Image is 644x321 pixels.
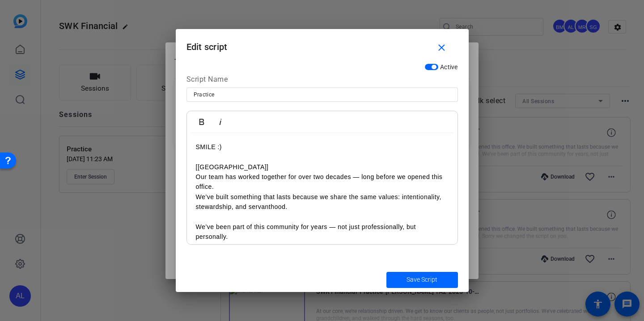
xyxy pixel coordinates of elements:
p: [[GEOGRAPHIC_DATA]] Our team has worked together for over two decades — long before we opened thi... [196,162,449,212]
h1: Edit script [176,29,469,58]
p: We’ve been part of this community for years — not just professionally, but personally. [196,222,449,242]
button: Save Script [386,272,458,288]
span: Save Script [407,275,437,284]
button: Bold (⌘B) [193,113,210,131]
button: Italic (⌘I) [212,113,229,131]
div: Script Name [186,74,458,88]
p: SMILE :) [196,142,449,152]
mat-icon: close [436,42,447,54]
span: Active [440,63,458,71]
input: Enter Script Name [194,89,451,100]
